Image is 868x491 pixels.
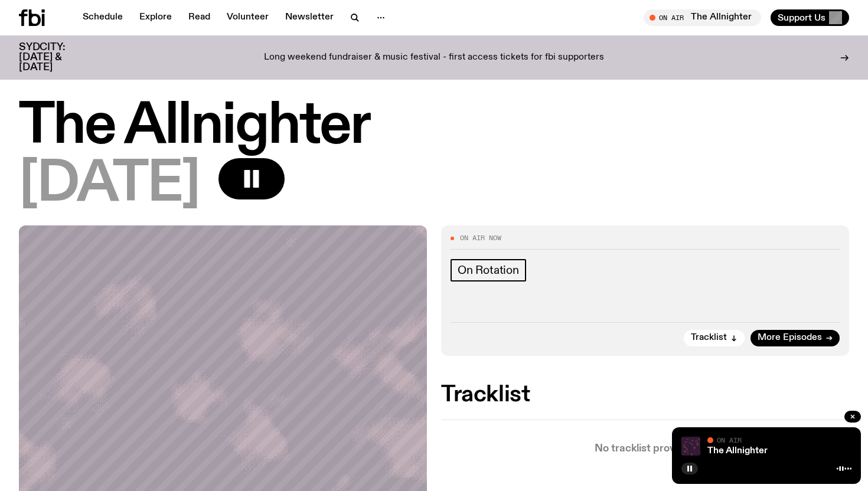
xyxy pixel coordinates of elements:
h3: SYDCITY: [DATE] & [DATE] [19,42,94,73]
span: On Rotation [458,264,519,277]
span: More Episodes [758,333,822,342]
p: Long weekend fundraiser & music festival - first access tickets for fbi supporters [264,53,604,63]
span: On Air [717,436,742,444]
p: No tracklist provided [441,444,849,454]
button: Support Us [771,9,849,26]
h2: Tracklist [441,384,849,405]
button: Tracklist [684,330,745,346]
span: Support Us [778,12,825,23]
h1: The Allnighter [19,100,849,153]
a: Schedule [76,9,130,26]
a: The Allnighter [707,446,768,456]
a: Volunteer [220,9,276,26]
span: On Air Now [460,235,501,241]
a: Explore [132,9,179,26]
a: Newsletter [278,9,341,26]
span: [DATE] [19,158,200,211]
a: Read [181,9,217,26]
span: Tracklist [691,333,727,342]
a: On Rotation [451,259,526,281]
button: On AirThe Allnighter [644,9,761,26]
a: More Episodes [750,330,840,346]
